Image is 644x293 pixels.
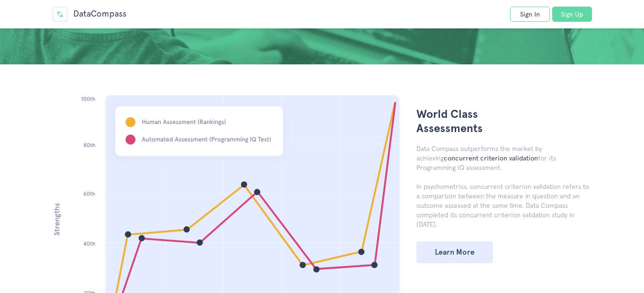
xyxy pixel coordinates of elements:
[416,182,592,229] p: In psychometrics, concurrent criterion validation refers to a comparison between the measure in q...
[53,9,126,18] a: DataCompass
[53,7,68,22] img: Data Compass
[416,107,502,135] h3: World Class Assessments
[552,7,592,22] a: Sign Up
[444,154,538,162] span: concurrent criterion validation
[416,144,592,172] p: Data Compass outperforms the market by achieving for its Programming IQ assessment.
[510,7,550,22] a: Sign In
[416,241,493,263] a: Learn More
